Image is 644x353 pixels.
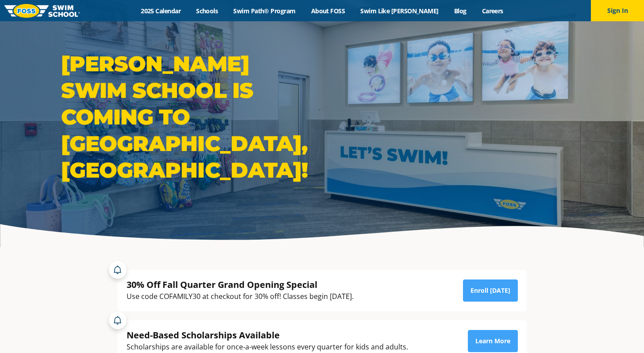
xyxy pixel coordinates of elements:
a: Careers [474,7,511,15]
a: Blog [446,7,474,15]
div: Scholarships are available for once-a-week lessons every quarter for kids and adults. [127,341,408,353]
a: 2025 Calendar [133,7,189,15]
a: Schools [189,7,226,15]
a: About FOSS [303,7,353,15]
h1: [PERSON_NAME] Swim School is coming to [GEOGRAPHIC_DATA], [GEOGRAPHIC_DATA]! [61,50,318,183]
a: Swim Path® Program [226,7,303,15]
div: Use code COFAMILY30 at checkout for 30% off! Classes begin [DATE]. [127,291,354,303]
a: Swim Like [PERSON_NAME] [353,7,447,15]
div: 30% Off Fall Quarter Grand Opening Special [127,279,354,291]
img: FOSS Swim School Logo [4,4,80,18]
a: Learn More [468,330,518,352]
a: Enroll [DATE] [463,279,518,302]
div: Need-Based Scholarships Available [127,329,408,341]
